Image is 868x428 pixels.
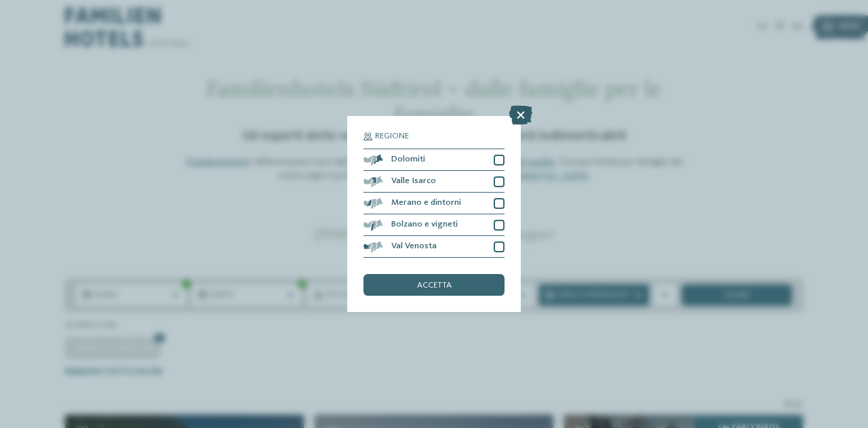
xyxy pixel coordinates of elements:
[391,220,458,229] span: Bolzano e vigneti
[417,281,452,290] span: accetta
[375,132,409,141] span: Regione
[391,177,436,186] span: Valle Isarco
[391,199,461,208] span: Merano e dintorni
[391,155,425,164] span: Dolomiti
[391,242,437,251] span: Val Venosta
